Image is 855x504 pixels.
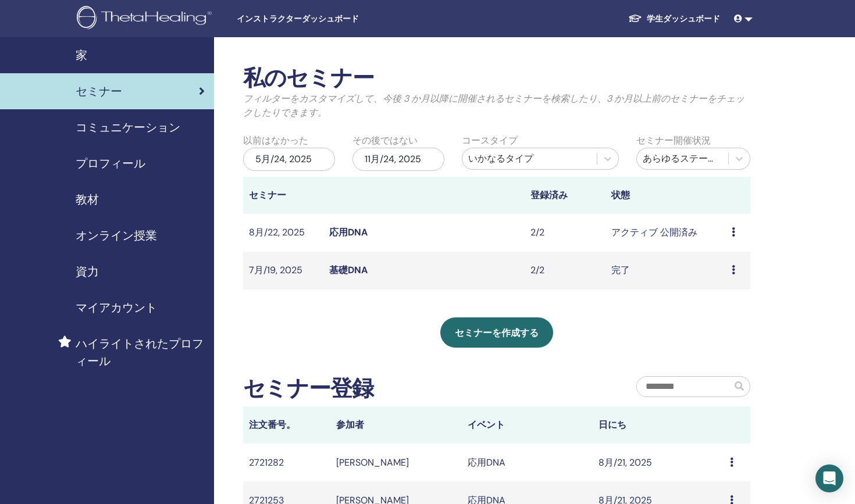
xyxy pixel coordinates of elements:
div: Open Intercom Messenger [815,464,843,492]
td: 2/2 [525,214,605,252]
span: ハイライトされたプロフィール [76,335,205,370]
a: 学生ダッシュボード [619,8,729,30]
span: 資力 [76,263,99,280]
th: セミナー [243,177,323,214]
h2: セミナー登録 [243,376,374,402]
h2: 私のセミナー [243,65,751,92]
th: 登録済み [525,177,605,214]
div: あらゆるステータス [643,152,722,166]
img: logo.png [77,6,216,32]
span: オンライン授業 [76,227,157,244]
span: コミュニケーション [76,119,180,136]
div: 11月/24, 2025 [352,148,444,171]
th: イベント [462,406,593,444]
div: 5月/24, 2025 [243,148,335,171]
a: 基礎DNA [329,264,368,276]
td: アクティブ 公開済み [605,214,726,252]
label: 以前はなかった [243,134,308,148]
label: その後ではない [352,134,418,148]
span: プロフィール [76,155,145,172]
span: セミナーを作成する [455,327,539,339]
span: 教材 [76,191,99,208]
th: 参加者 [330,406,462,444]
td: 2/2 [525,252,605,289]
td: 完了 [605,252,726,289]
th: 日にち [593,406,724,444]
td: 8月/21, 2025 [593,444,724,481]
label: セミナー開催状況 [636,134,711,148]
td: [PERSON_NAME] [330,444,462,481]
a: セミナーを作成する [440,317,553,348]
td: 7月/19, 2025 [243,252,323,289]
label: コースタイプ [462,134,518,148]
span: インストラクターダッシュボード [237,13,411,25]
th: 注文番号。 [243,406,330,444]
div: いかなるタイプ [468,152,592,166]
span: 家 [76,47,87,64]
td: 8月/22, 2025 [243,214,323,252]
img: graduation-cap-white.svg [628,13,642,23]
td: 2721282 [243,444,330,481]
a: 応用DNA [329,226,368,238]
p: フィルターをカスタマイズして、今後 3 か月以降に開催されるセミナーを検索したり、3 か月以上前のセミナーをチェックしたりできます。 [243,92,751,120]
td: 応用DNA [462,444,593,481]
span: マイアカウント [76,299,157,316]
th: 状態 [605,177,726,214]
span: セミナー [76,83,122,100]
